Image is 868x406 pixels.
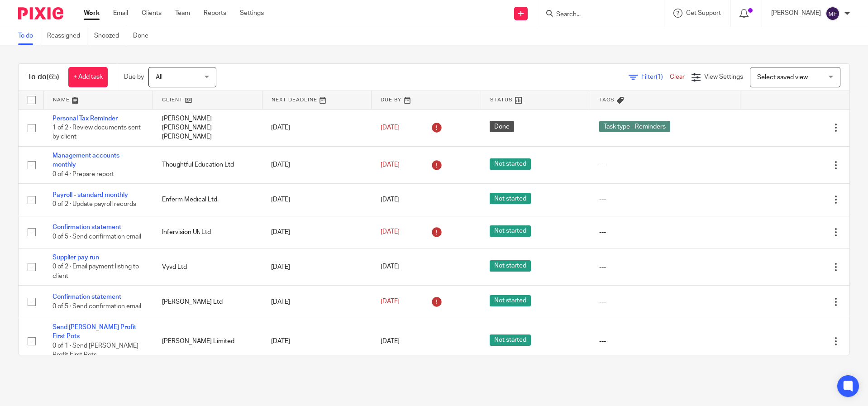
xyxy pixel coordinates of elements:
span: [DATE] [381,196,400,203]
td: Enferm Medical Ltd. [153,184,262,216]
p: Due by [124,72,144,81]
span: Select saved view [757,74,808,81]
span: [DATE] [381,299,400,305]
input: Search [555,11,637,19]
td: [PERSON_NAME] [PERSON_NAME] [PERSON_NAME] [153,109,262,146]
span: [DATE] [381,162,400,168]
a: Work [84,9,100,18]
td: [DATE] [262,318,372,364]
td: [DATE] [262,184,372,216]
a: Snoozed [94,27,126,45]
span: Get Support [686,10,721,16]
a: Team [175,9,190,18]
span: 0 of 4 · Prepare report [52,171,114,177]
a: Personal Tax Reminder [52,115,118,122]
span: 0 of 1 · Send [PERSON_NAME] Profit First Pots [52,343,138,358]
td: Infervision Uk Ltd [153,216,262,248]
a: Confirmation statement [52,224,121,230]
span: Not started [490,193,531,204]
div: --- [599,297,731,306]
span: (65) [47,73,59,81]
span: Task type - Reminders [599,121,670,132]
div: --- [599,337,731,346]
p: [PERSON_NAME] [771,9,821,18]
a: Clear [670,74,685,80]
a: Reports [204,9,226,18]
span: Filter [641,74,670,80]
a: Settings [240,9,264,18]
a: Management accounts - monthly [52,153,123,168]
span: [DATE] [381,338,400,344]
span: Not started [490,295,531,306]
span: 0 of 2 · Email payment listing to client [52,264,139,280]
a: + Add task [68,67,108,87]
td: [DATE] [262,109,372,146]
td: Thoughtful Education Ltd [153,146,262,183]
span: 0 of 2 · Update payroll records [52,201,136,208]
span: 0 of 5 · Send confirmation email [52,303,141,310]
td: [DATE] [262,216,372,248]
div: --- [599,160,731,169]
span: [DATE] [381,124,400,131]
img: Pixie [18,7,63,19]
span: (1) [656,74,663,80]
span: 0 of 5 · Send confirmation email [52,234,141,240]
span: Not started [490,225,531,237]
td: Vyvd Ltd [153,248,262,286]
td: [DATE] [262,286,372,318]
a: Clients [142,9,162,18]
span: Not started [490,158,531,170]
td: [DATE] [262,248,372,286]
a: Supplier pay run [52,254,99,261]
span: [DATE] [381,264,400,270]
h1: To do [28,72,59,82]
span: Not started [490,260,531,272]
span: [DATE] [381,229,400,235]
td: [PERSON_NAME] Ltd [153,286,262,318]
img: svg%3E [825,6,840,21]
span: View Settings [704,74,743,80]
a: Send [PERSON_NAME] Profit First Pots [52,324,136,339]
span: Tags [599,97,615,102]
a: Confirmation statement [52,294,121,300]
span: 1 of 2 · Review documents sent by client [52,124,141,140]
div: --- [599,228,731,237]
td: [PERSON_NAME] Limited [153,318,262,364]
a: Done [133,27,155,45]
span: Not started [490,334,531,346]
a: To do [18,27,40,45]
span: Done [490,121,514,132]
div: --- [599,263,731,272]
a: Payroll - standard monthly [52,192,128,198]
a: Email [113,9,128,18]
span: All [156,74,162,81]
td: [DATE] [262,146,372,183]
div: --- [599,195,731,204]
a: Reassigned [47,27,87,45]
